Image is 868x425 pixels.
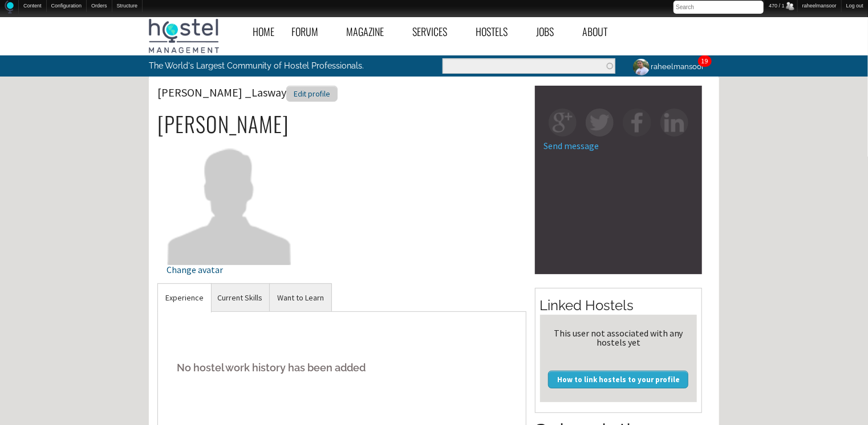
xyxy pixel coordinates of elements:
input: Enter the terms you wish to search for. [443,58,615,74]
a: Change avatar [167,195,293,274]
a: Home [244,19,283,45]
h2: Linked Hostels [540,296,697,315]
a: Send message [544,140,599,151]
h2: [PERSON_NAME] [157,112,526,136]
a: 19 [701,57,708,65]
a: Forum [283,19,338,45]
a: Services [404,19,468,45]
a: Current Skills [210,284,270,312]
img: tw-square.png [586,109,614,137]
p: The World's Largest Community of Hostel Professionals. [149,55,387,76]
img: raheelmansoor's picture [631,57,651,77]
a: Jobs [528,19,574,45]
a: Hostels [468,19,528,45]
a: How to link hostels to your profile [548,371,688,388]
input: Search [674,1,764,14]
a: Want to Learn [270,284,331,312]
img: Gilbert _Lasway's picture [167,138,293,264]
a: About [574,19,628,45]
a: Edit profile [286,85,338,99]
div: Change avatar [167,265,293,274]
img: in-square.png [660,109,688,137]
div: This user not associated with any hostels yet [545,328,692,347]
a: Experience [158,284,211,312]
div: Edit profile [286,86,338,102]
img: fb-square.png [623,109,651,137]
a: raheelmansoor [624,55,711,78]
img: Hostel Management Home [149,19,219,53]
h5: No hostel work history has been added [167,350,517,385]
img: Home [5,1,14,14]
span: [PERSON_NAME] _Lasway [157,85,338,99]
img: gp-square.png [549,109,577,137]
a: Magazine [338,19,404,45]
